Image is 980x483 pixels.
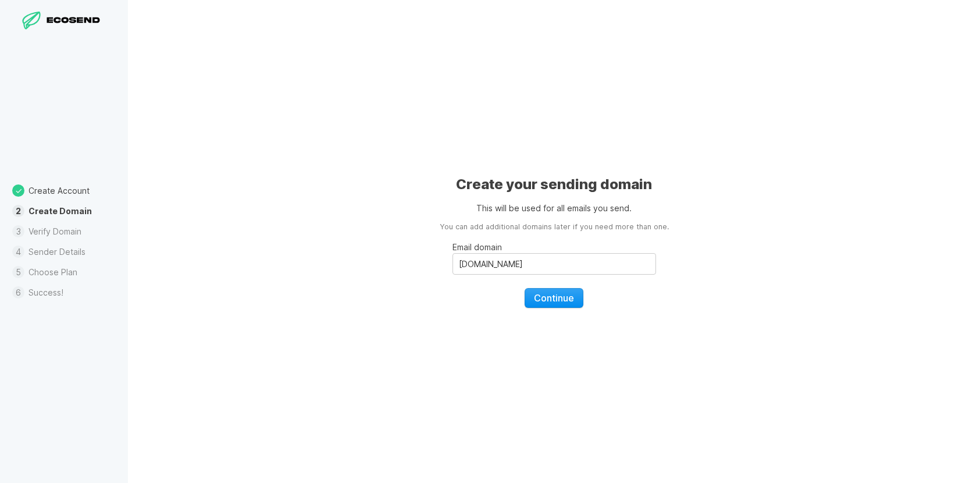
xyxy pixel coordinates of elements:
[476,202,632,214] p: This will be used for all emails you send.
[534,292,574,304] span: Continue
[440,222,669,233] aside: You can add additional domains later if you need more than one.
[525,288,583,308] button: Continue
[452,253,656,275] input: Email domain
[452,241,656,253] p: Email domain
[456,175,652,194] h1: Create your sending domain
